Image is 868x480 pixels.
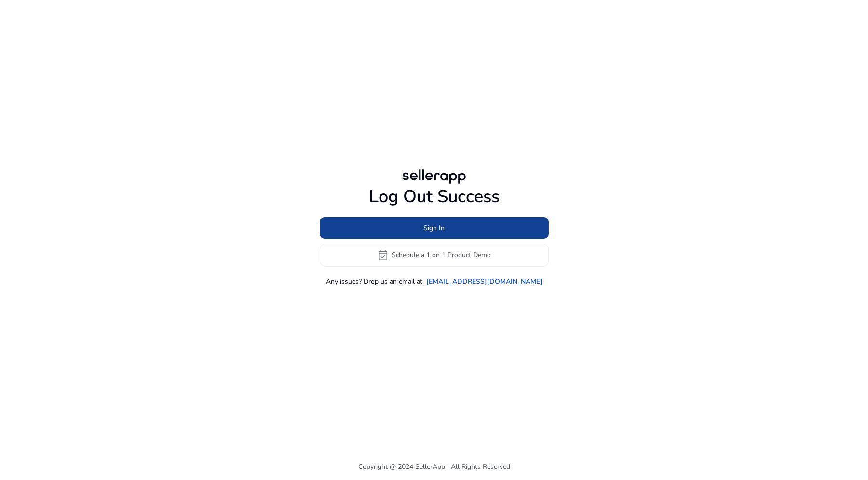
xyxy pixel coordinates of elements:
h1: Log Out Success [320,186,549,207]
a: [EMAIL_ADDRESS][DOMAIN_NAME] [426,276,542,287]
button: Sign In [320,217,549,239]
button: event_availableSchedule a 1 on 1 Product Demo [320,244,549,267]
span: Sign In [423,223,445,233]
span: event_available [377,249,389,261]
p: Any issues? Drop us an email at [326,276,422,287]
